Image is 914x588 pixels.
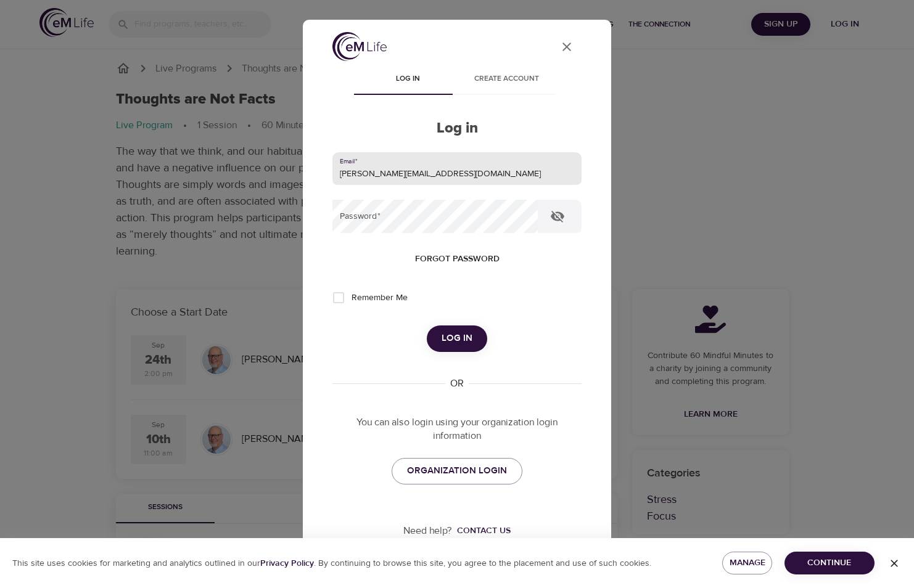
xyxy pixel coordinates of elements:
button: Forgot password [410,248,504,271]
span: Log in [366,73,450,86]
a: ORGANIZATION LOGIN [392,458,522,484]
div: Contact us [457,525,511,537]
div: disabled tabs example [332,65,582,95]
p: You can also login using your organization login information [332,415,582,444]
span: Manage [732,555,762,571]
button: close [552,32,582,62]
span: Remember Me [352,292,408,304]
span: ORGANIZATION LOGIN [407,463,507,479]
h2: Log in [332,120,582,137]
img: logo [332,32,387,61]
span: Create account [464,73,548,86]
a: Contact us [452,525,511,537]
div: OR [445,377,469,391]
b: Privacy Policy [260,558,314,569]
span: Forgot password [415,251,500,267]
p: Need help? [403,524,452,538]
span: Continue [794,555,865,571]
span: Log in [442,330,472,346]
button: Log in [427,325,487,351]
